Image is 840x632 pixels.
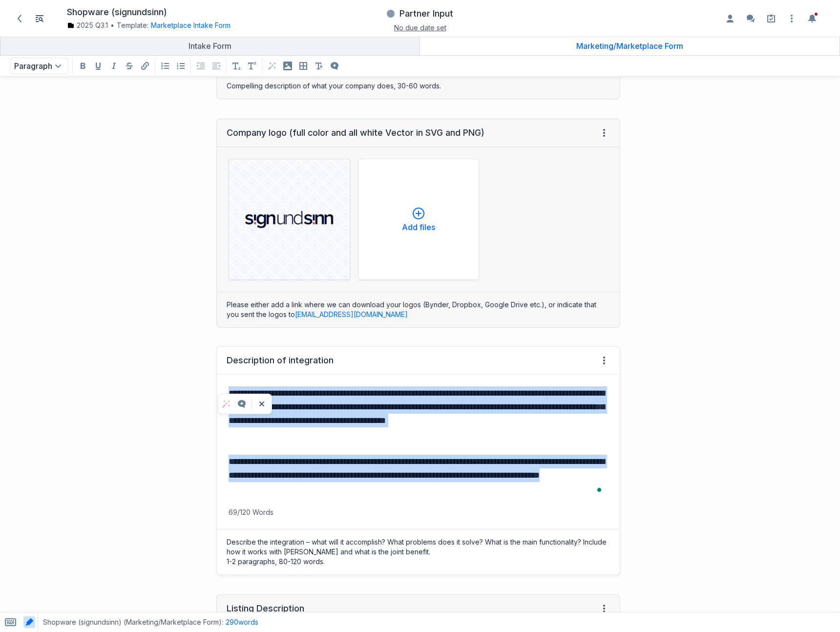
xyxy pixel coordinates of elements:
button: Marketplace Intake Form [151,21,231,30]
div: Please either add a link where we can download your logos (Bynder, Dropbox, Google Drive etc.), o... [217,292,620,327]
h3: Partner Input [399,8,453,20]
div: Template: [67,21,277,30]
div: Partner InputNo due date set [287,5,553,32]
button: Add a comment to selected text [236,398,248,410]
div: To enrich screen reader interactions, please activate Accessibility in Grammarly extension settings [217,375,620,507]
div: Describe the integration – what will it accomplish? What problems does it solve? What is the main... [217,529,620,574]
div: Paragraph [8,56,70,76]
a: Back [11,10,28,27]
button: 290words [226,617,258,627]
a: [EMAIL_ADDRESS][DOMAIN_NAME] [295,310,408,318]
button: Close [254,396,270,412]
a: Intake Form [0,37,420,55]
button: Toggle the notification sidebar [804,11,820,26]
div: Listing Description [227,603,304,614]
div: Compelling description of what your company does, 30-60 words. [217,73,620,99]
button: No due date set [394,22,446,33]
p: Add files [402,223,435,231]
button: Toggle AI highlighting in content [23,616,35,628]
a: Marketing/Marketplace Form [420,37,840,55]
span: No due date set [394,23,446,32]
div: Intake Form [4,41,416,51]
span: • [110,21,114,30]
button: Enable the assignees sidebar [722,11,738,26]
span: Field menu [598,127,610,139]
button: Partner Input [385,5,455,22]
div: Company logo (full color and all white Vector in SVG and PNG) [227,127,484,139]
button: Enable the commenting sidebar [743,11,758,26]
button: Paragraph [10,58,68,74]
h1: Shopware (signundsinn) [67,7,167,18]
span: Field menu [598,355,610,366]
span: Toggle AI highlighting in content [21,612,38,632]
a: 2025 Q3.1 [67,21,108,30]
button: Toggle Item List [32,11,47,26]
div: Marketplace Intake Form [148,21,231,30]
div: Marketing/Marketplace Form [424,41,836,51]
div: Description of integration [227,355,334,366]
button: Add files [358,159,479,280]
a: Setup guide [763,11,779,26]
span: Shopware (signundsinn) (Marketing/Marketplace Form) : [43,617,223,627]
p: 69/120 Words [217,507,620,517]
span: 290 words [226,618,258,626]
span: Field menu [598,603,610,614]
